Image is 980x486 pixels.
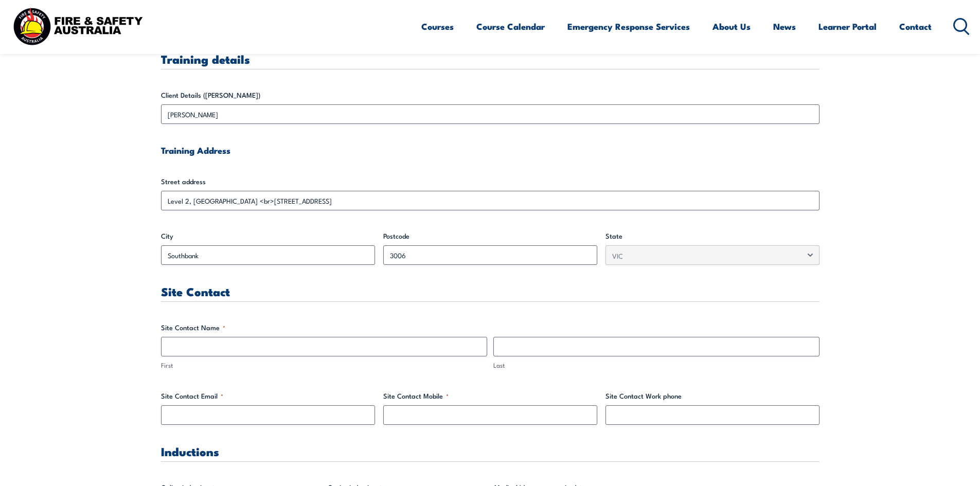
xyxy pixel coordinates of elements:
[605,391,819,401] label: Site Contact Work phone
[476,13,545,40] a: Course Calendar
[161,322,225,333] legend: Site Contact Name
[161,361,487,370] label: First
[161,176,819,187] label: Street address
[605,231,819,241] label: State
[161,231,375,241] label: City
[712,13,751,40] a: About Us
[818,13,877,40] a: Learner Portal
[161,285,819,297] h3: Site Contact
[161,53,819,65] h3: Training details
[493,361,819,370] label: Last
[383,391,597,401] label: Site Contact Mobile
[161,391,375,401] label: Site Contact Email
[161,145,819,156] h4: Training Address
[773,13,796,40] a: News
[161,90,819,100] label: Client Details ([PERSON_NAME])
[421,13,454,40] a: Courses
[383,231,597,241] label: Postcode
[161,445,819,457] h3: Inductions
[567,13,690,40] a: Emergency Response Services
[899,13,932,40] a: Contact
